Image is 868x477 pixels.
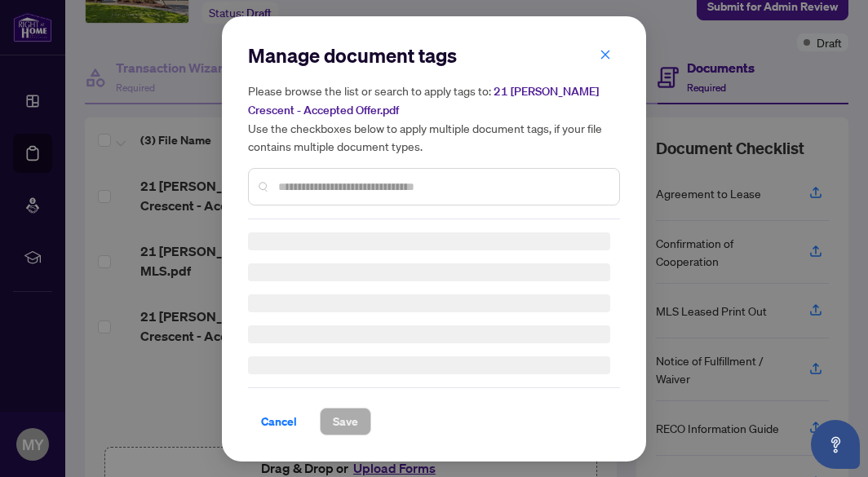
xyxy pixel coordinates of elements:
button: Open asap [811,420,860,469]
h5: Please browse the list or search to apply tags to: Use the checkboxes below to apply multiple doc... [248,82,620,155]
button: Save [320,408,371,435]
span: Cancel [261,409,297,435]
span: close [600,48,611,60]
h2: Manage document tags [248,42,620,68]
span: 21 [PERSON_NAME] Crescent - Accepted Offer.pdf [248,84,599,117]
button: Cancel [248,408,310,435]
